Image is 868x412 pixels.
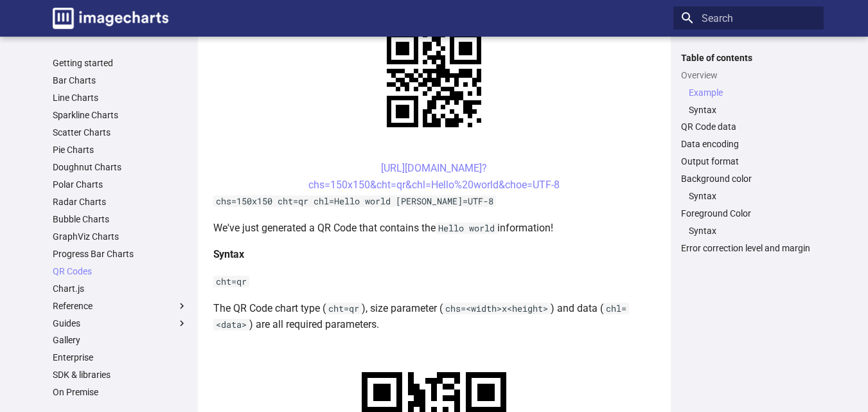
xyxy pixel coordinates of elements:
a: Doughnut Charts [53,161,188,173]
a: QR Code data [681,121,816,132]
img: logo [53,8,168,29]
a: Pie Charts [53,144,188,156]
code: cht=qr [213,276,249,287]
code: cht=qr [326,303,362,314]
a: Radar Charts [53,196,188,208]
a: QR Codes [53,265,188,277]
a: Scatter Charts [53,127,188,138]
a: Example [689,87,816,98]
a: Error correction level and margin [681,242,816,254]
label: Guides [53,318,188,329]
a: Output format [681,156,816,167]
a: Data encoding [681,138,816,150]
a: Image-Charts documentation [48,3,173,34]
a: Syntax [689,190,816,202]
a: Getting started [53,57,188,69]
a: Background color [681,173,816,184]
label: Table of contents [673,52,824,64]
a: Line Charts [53,92,188,103]
p: The QR Code chart type ( ), size parameter ( ) and data ( ) are all required parameters. [213,300,655,333]
a: On Premise [53,386,188,398]
nav: Table of contents [673,52,824,255]
input: Search [673,6,824,30]
a: Polar Charts [53,179,188,190]
a: Sparkline Charts [53,109,188,121]
a: Progress Bar Charts [53,248,188,260]
nav: Overview [681,87,816,116]
a: Bar Charts [53,75,188,86]
img: chart [364,10,504,150]
h4: Syntax [213,246,655,263]
a: Syntax [689,225,816,237]
nav: Foreground Color [681,225,816,237]
a: Foreground Color [681,208,816,219]
a: GraphViz Charts [53,231,188,242]
a: Syntax [689,104,816,116]
a: Enterprise [53,352,188,363]
code: chs=<width>x<height> [443,303,551,314]
a: Overview [681,69,816,81]
a: SDK & libraries [53,369,188,381]
a: Gallery [53,334,188,346]
a: [URL][DOMAIN_NAME]?chs=150x150&cht=qr&chl=Hello%20world&choe=UTF-8 [308,162,560,191]
a: Bubble Charts [53,213,188,225]
nav: Background color [681,190,816,202]
p: We've just generated a QR Code that contains the information! [213,220,655,237]
label: Reference [53,300,188,312]
code: Hello world [436,222,497,234]
a: Chart.js [53,283,188,294]
code: chs=150x150 cht=qr chl=Hello world [PERSON_NAME]=UTF-8 [213,195,496,207]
